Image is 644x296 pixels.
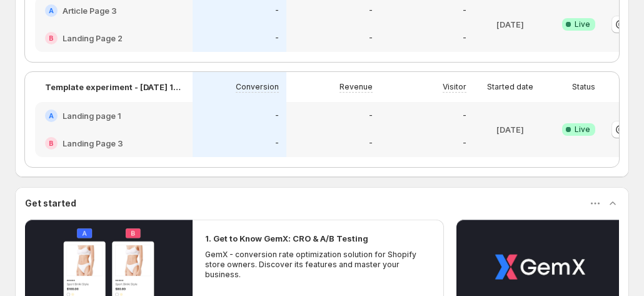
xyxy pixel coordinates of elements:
[63,137,123,150] h2: Landing Page 3
[49,34,54,42] h2: B
[63,32,123,44] h2: Landing Page 2
[463,111,466,121] p: -
[369,138,373,148] p: -
[275,33,279,43] p: -
[236,82,279,92] p: Conversion
[340,82,373,92] p: Revenue
[49,140,54,147] h2: B
[63,4,117,17] h2: Article Page 3
[487,82,533,92] p: Started date
[45,81,183,93] p: Template experiment - [DATE] 10:26:58
[275,111,279,121] p: -
[49,7,54,14] h2: A
[463,138,466,148] p: -
[49,112,54,120] h2: A
[205,232,368,245] h2: 1. Get to Know GemX: CRO & A/B Testing
[205,250,431,280] p: GemX - conversion rate optimization solution for Shopify store owners. Discover its features and ...
[575,125,590,135] span: Live
[496,123,524,136] p: [DATE]
[369,33,373,43] p: -
[369,6,373,16] p: -
[63,110,121,122] h2: Landing page 1
[463,6,466,16] p: -
[575,19,590,29] span: Live
[275,138,279,148] p: -
[572,82,595,92] p: Status
[463,33,466,43] p: -
[25,197,76,210] h3: Get started
[275,6,279,16] p: -
[496,18,524,31] p: [DATE]
[443,82,466,92] p: Visitor
[369,111,373,121] p: -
